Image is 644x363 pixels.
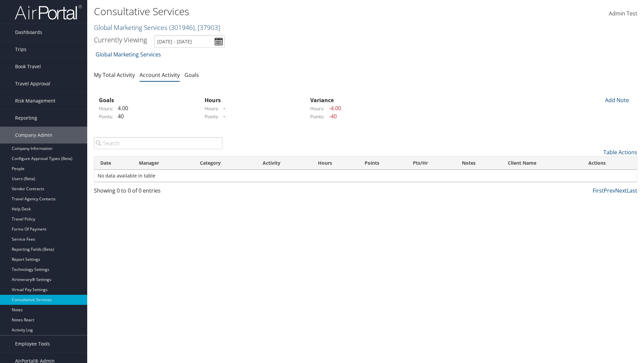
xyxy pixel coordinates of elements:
[94,35,147,44] h3: Currently Viewing
[359,157,407,170] th: Points
[15,75,50,92] span: Travel Approval
[184,71,199,79] a: Goals
[312,157,359,170] th: Hours
[609,3,637,24] a: Admin Test
[94,137,222,149] input: Search
[94,157,133,170] th: Date: activate to sort column ascending
[220,113,225,120] span: -
[94,4,456,18] h1: Consultative Services
[220,105,225,112] span: -
[133,157,194,170] th: Manager: activate to sort column ascending
[600,96,632,104] div: Add Note
[15,41,26,58] span: Trips
[154,35,225,48] input: [DATE] - [DATE]
[456,157,502,170] th: Notes
[140,71,180,79] a: Account Activity
[593,187,604,194] a: First
[326,105,341,112] span: -4.00
[310,96,334,104] strong: Variance
[15,92,55,109] span: Risk Management
[615,187,627,194] a: Next
[310,105,324,112] label: Hours:
[604,187,615,194] a: Prev
[94,71,135,79] a: My Total Activity
[205,96,221,104] strong: Hours
[99,113,113,120] label: Points:
[582,157,637,170] th: Actions
[15,58,41,75] span: Book Travel
[310,113,324,120] label: Points:
[114,113,124,120] span: 40
[114,105,128,112] span: 4.00
[94,23,220,32] a: Global Marketing Services
[15,24,42,41] span: Dashboards
[99,96,114,104] strong: Goals
[609,10,637,17] span: Admin Test
[603,149,637,156] a: Table Actions
[99,105,113,112] label: Hours:
[407,157,456,170] th: Pts/Hr
[627,187,637,194] a: Last
[15,335,50,352] span: Employee Tools
[194,157,257,170] th: Category: activate to sort column ascending
[169,23,195,32] span: ( 301946 )
[96,48,161,61] a: Global Marketing Services
[15,127,52,144] span: Company Admin
[195,23,220,32] span: , [ 37903 ]
[257,157,312,170] th: Activity: activate to sort column ascending
[326,113,337,120] span: -40
[205,113,219,120] label: Points:
[205,105,219,112] label: Hours:
[502,157,583,170] th: Client Name
[15,110,37,126] span: Reporting
[15,4,82,20] img: airportal-logo.png
[94,187,222,198] div: Showing 0 to 0 of 0 entries
[94,170,637,182] td: No data available in table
